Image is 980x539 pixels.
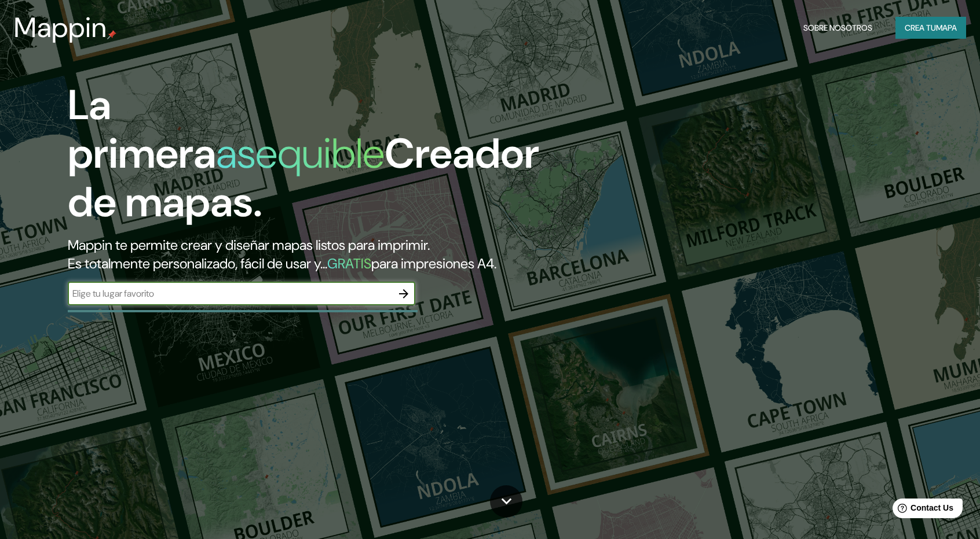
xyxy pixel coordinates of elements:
[895,17,966,39] button: Crea tumapa
[371,254,496,272] font: para impresiones A4.
[936,23,957,33] font: mapa
[14,9,107,46] font: Mappin
[216,127,385,180] font: asequible
[905,23,936,33] font: Crea tu
[799,17,877,39] button: Sobre nosotros
[877,494,967,526] iframe: Help widget launcher
[68,287,392,300] input: Elige tu lugar favorito
[107,30,116,39] img: pin de mapeo
[68,127,539,229] font: Creador de mapas.
[68,236,430,254] font: Mappin te permite crear y diseñar mapas listos para imprimir.
[803,23,872,33] font: Sobre nosotros
[68,254,327,272] font: Es totalmente personalizado, fácil de usar y...
[327,254,371,272] font: GRATIS
[68,78,216,180] font: La primera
